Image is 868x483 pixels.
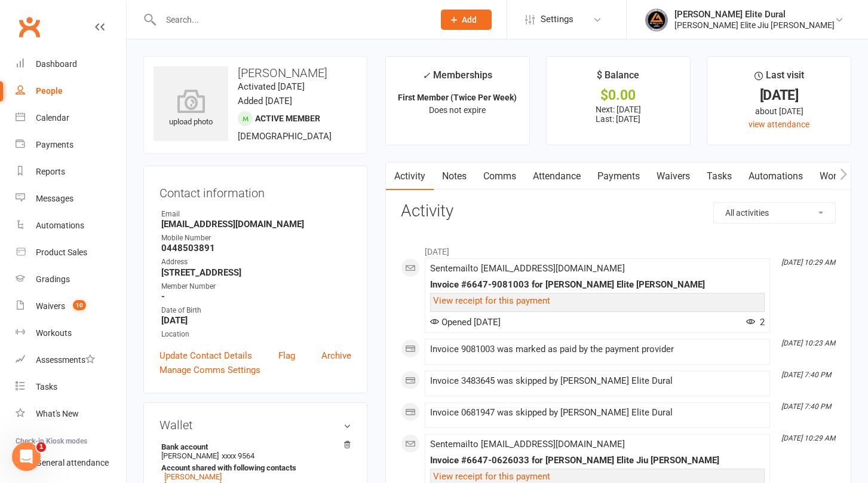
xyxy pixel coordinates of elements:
[161,291,351,302] strong: -
[525,163,589,190] a: Attendance
[781,258,835,267] i: [DATE] 10:29 AM
[16,266,126,293] a: Gradings
[541,6,573,33] span: Settings
[12,442,41,471] iframe: Intercom live chat
[16,374,126,401] a: Tasks
[255,114,320,123] span: Active member
[161,442,345,451] strong: Bank account
[36,409,79,418] div: What's New
[16,239,126,266] a: Product Sales
[161,219,351,230] strong: [EMAIL_ADDRESS][DOMAIN_NAME]
[781,339,835,347] i: [DATE] 10:23 AM
[16,401,126,427] a: What's New
[160,182,351,200] h3: Contact information
[740,163,811,190] a: Automations
[36,247,87,257] div: Product Sales
[161,233,351,244] div: Mobile Number
[401,239,836,258] li: [DATE]
[401,202,836,221] h3: Activity
[36,301,65,311] div: Waivers
[160,363,260,377] a: Manage Comms Settings
[16,78,126,105] a: People
[430,263,625,274] span: Sent email to [EMAIL_ADDRESS][DOMAIN_NAME]
[749,120,809,129] a: view attendance
[161,329,351,340] div: Location
[781,434,835,442] i: [DATE] 10:29 AM
[597,68,639,89] div: $ Balance
[164,472,222,481] a: [PERSON_NAME]
[674,20,835,30] div: [PERSON_NAME] Elite Jiu [PERSON_NAME]
[160,349,252,363] a: Update Contact Details
[16,51,126,78] a: Dashboard
[557,89,679,102] div: $0.00
[238,81,305,92] time: Activated [DATE]
[238,131,332,142] span: [DEMOGRAPHIC_DATA]
[746,317,765,328] span: 2
[16,212,126,239] a: Automations
[161,305,351,316] div: Date of Birth
[161,267,351,278] strong: [STREET_ADDRESS]
[429,105,486,115] span: Does not expire
[557,105,679,124] p: Next: [DATE] Last: [DATE]
[433,471,550,482] a: View receipt for this payment
[36,458,109,467] div: General attendance
[154,89,228,129] div: upload photo
[36,328,72,338] div: Workouts
[718,105,840,118] div: about [DATE]
[161,243,351,253] strong: 0448503891
[36,113,69,123] div: Calendar
[430,439,625,450] span: Sent email to [EMAIL_ADDRESS][DOMAIN_NAME]
[648,163,698,190] a: Waivers
[698,163,740,190] a: Tasks
[811,163,868,190] a: Workouts
[781,402,831,411] i: [DATE] 7:40 PM
[160,418,351,432] h3: Wallet
[398,93,517,102] strong: First Member (Twice Per Week)
[16,132,126,158] a: Payments
[645,8,668,32] img: thumb_image1702864552.png
[475,163,525,190] a: Comms
[222,451,254,460] span: xxxx 9564
[161,256,351,268] div: Address
[430,344,765,354] div: Invoice 9081003 was marked as paid by the payment provider
[441,10,492,30] button: Add
[16,185,126,212] a: Messages
[16,105,126,132] a: Calendar
[14,12,44,42] a: Clubworx
[36,355,95,365] div: Assessments
[238,96,292,106] time: Added [DATE]
[16,320,126,347] a: Workouts
[781,371,831,379] i: [DATE] 7:40 PM
[422,68,492,90] div: Memberships
[430,376,765,386] div: Invoice 3483645 was skipped by [PERSON_NAME] Elite Dural
[36,194,73,203] div: Messages
[430,456,765,466] div: Invoice #6647-0626033 for [PERSON_NAME] Elite Jiu [PERSON_NAME]
[674,9,835,20] div: [PERSON_NAME] Elite Dural
[16,158,126,185] a: Reports
[386,163,434,190] a: Activity
[430,317,501,328] span: Opened [DATE]
[36,59,77,69] div: Dashboard
[36,274,70,284] div: Gradings
[462,15,477,25] span: Add
[589,163,648,190] a: Payments
[16,293,126,320] a: Waivers 10
[278,349,295,363] a: Flag
[36,86,63,96] div: People
[154,66,357,80] h3: [PERSON_NAME]
[433,295,550,306] a: View receipt for this payment
[754,68,804,89] div: Last visit
[16,450,126,476] a: General attendance kiosk mode
[718,89,840,102] div: [DATE]
[36,382,57,392] div: Tasks
[321,349,351,363] a: Archive
[36,442,46,452] span: 1
[161,315,351,326] strong: [DATE]
[36,167,65,176] div: Reports
[161,281,351,292] div: Member Number
[36,221,84,230] div: Automations
[157,11,425,28] input: Search...
[434,163,475,190] a: Notes
[430,408,765,418] div: Invoice 0681947 was skipped by [PERSON_NAME] Elite Dural
[430,280,765,290] div: Invoice #6647-9081003 for [PERSON_NAME] Elite [PERSON_NAME]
